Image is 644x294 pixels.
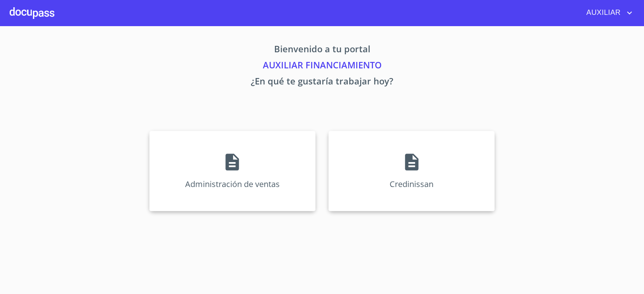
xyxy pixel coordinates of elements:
[580,6,625,19] span: AUXILIAR
[74,74,570,90] p: ¿En qué te gustaría trabajar hoy?
[74,58,570,74] p: AUXILIAR FINANCIAMIENTO
[580,6,634,19] button: account of current user
[390,179,433,189] p: Credinissan
[185,179,280,189] p: Administración de ventas
[74,42,570,58] p: Bienvenido a tu portal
